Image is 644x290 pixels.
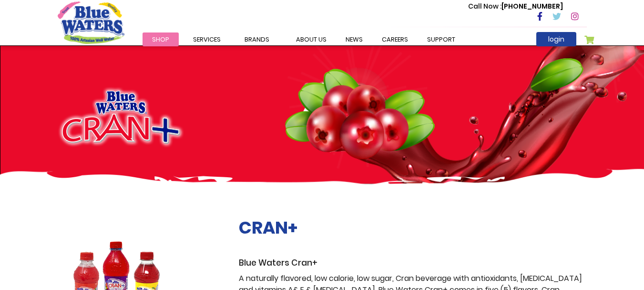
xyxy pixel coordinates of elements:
[245,35,269,44] span: Brands
[239,217,587,238] h2: CRAN+
[152,35,169,44] span: Shop
[239,258,587,268] h3: Blue Waters Cran+
[372,32,418,46] a: careers
[58,1,124,43] a: store logo
[193,35,221,44] span: Services
[468,1,563,11] p: [PHONE_NUMBER]
[418,32,465,46] a: support
[468,1,501,11] span: Call Now :
[286,32,336,46] a: about us
[336,32,372,46] a: News
[536,32,576,46] a: login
